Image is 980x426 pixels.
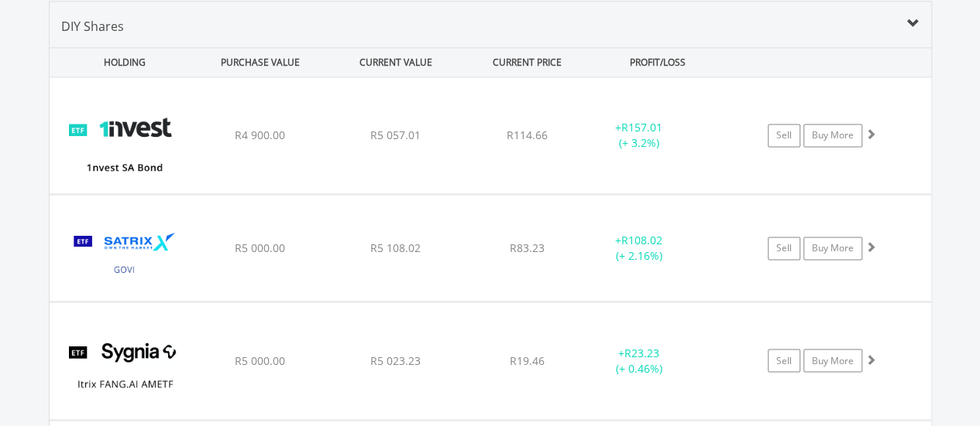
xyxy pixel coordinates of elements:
[624,345,659,360] span: R23.23
[581,120,698,151] div: + (+ 3.2%)
[370,128,421,142] span: R5 057.01
[57,322,191,414] img: EQU.ZA.SYFANG.png
[235,240,285,255] span: R5 000.00
[50,48,191,77] div: HOLDING
[507,128,548,142] span: R114.66
[465,48,588,77] div: CURRENT PRICE
[57,214,191,297] img: EQU.ZA.STXGVI.png
[768,237,800,260] a: Sell
[768,349,800,372] a: Sell
[370,240,421,255] span: R5 108.02
[194,48,327,77] div: PURCHASE VALUE
[330,48,462,77] div: CURRENT VALUE
[510,240,545,255] span: R83.23
[61,18,124,35] span: DIY Shares
[57,97,191,189] img: EQU.ZA.ETFBND.png
[803,237,862,260] a: Buy More
[592,48,724,77] div: PROFIT/LOSS
[621,233,662,247] span: R108.02
[803,124,862,147] a: Buy More
[768,124,800,147] a: Sell
[581,345,698,376] div: + (+ 0.46%)
[370,353,421,367] span: R5 023.23
[581,233,698,264] div: + (+ 2.16%)
[803,349,862,372] a: Buy More
[510,353,545,367] span: R19.46
[621,120,662,135] span: R157.01
[235,128,285,142] span: R4 900.00
[235,353,285,367] span: R5 000.00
